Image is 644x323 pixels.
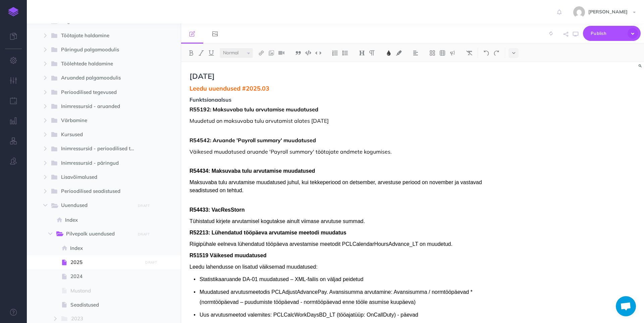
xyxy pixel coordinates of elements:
[190,264,318,270] span: Leedu lahendusse on lisatud väiksemad muudatused:
[369,50,375,56] img: Paragraph button
[449,50,455,56] img: Callout dropdown menu button
[332,50,338,56] img: Ordered list button
[188,50,194,56] img: Bold button
[278,50,284,56] img: Add video button
[190,241,452,247] span: Riigipühale eelneva lühendatud tööpäeva arvestamise meetodit PCLCalendarHoursAdvance_LT on muudetud.
[61,187,130,196] span: Perioodilised seadistused
[268,50,274,56] img: Add image button
[190,230,346,235] span: R52213: Lühendatud tööpäeva arvutamise meetodi muudatus
[483,50,489,56] img: Undo
[70,301,141,309] span: Seadistused
[386,50,392,56] img: Text color button
[70,258,141,266] span: 2025
[190,148,392,155] span: Väikesed muudatused aruande 'Payroll summary' töötajate andmete kogumises.
[616,296,636,316] div: Avatud vestlus
[295,50,301,56] img: Blockquote button
[136,202,152,210] button: DRAFT
[138,232,150,236] small: DRAFT
[396,50,402,56] img: Text background color button
[145,260,157,265] small: DRAFT
[61,46,130,54] span: Päringud palgamoodulis
[61,130,130,139] span: Kursused
[258,50,264,56] img: Link button
[143,259,160,266] button: DRAFT
[413,50,419,56] img: Alignment dropdown menu button
[70,244,141,252] span: Index
[573,6,585,18] img: 04dfba1875f11d852eb94da576efee55.jpg
[61,102,130,111] span: Inimressursid - aruanded
[8,7,18,16] img: logo-mark.svg
[61,32,130,40] span: Töötajate haldamine
[200,276,363,282] span: Statistikaaruande DA-01 muudatused – XML-failis on väljad peidetud
[190,207,245,213] span: R54433: VacResStorn
[190,168,315,174] span: R54434: Maksuvaba tulu arvutamise muudatused
[190,106,318,113] span: R55192: Maksuvaba tulu arvutamise muudatused
[591,28,624,39] span: Publish
[61,116,130,125] span: Värbamine
[190,179,482,193] span: Maksuvaba tulu arvutamise muudatused juhul, kui tekkeperiood on detsember, arvestuse periood on n...
[315,50,321,55] img: Inline code button
[190,117,329,124] span: Muudetud on maksuvaba tulu arvutamist alates [DATE]
[200,289,473,305] span: Muudatused arvutusmeetodis PCLAdjustAdvancePay. Avansisumma arvutamine: Avansisumma / normtööpäev...
[65,216,141,224] span: Index
[190,137,316,144] span: R54542: Aruande 'Payroll summary' muudatused
[200,312,418,318] span: Uus arvutusmeetod valemites: PCLCalcWorkDaysBD_LT (tööajatüüp: OnCallDuty) - päevad
[342,50,348,56] img: Unordered list button
[70,272,141,280] span: 2024
[61,74,130,83] span: Aruanded palgamoodulis
[583,26,641,41] button: Publish
[61,201,130,210] span: Uuendused
[190,218,365,224] span: Tühistatud kirjete arvutamisel kogutakse ainult viimase arvutuse summad.
[466,50,472,56] img: Clear styles button
[190,85,497,92] span: Leedu uuendused #2025.03
[359,50,365,56] img: Headings dropdown button
[70,287,141,295] span: Mustand
[138,204,150,208] small: DRAFT
[61,145,141,153] span: Inimressursid - perioodilised tegevused
[493,50,499,56] img: Redo
[190,253,266,258] span: R51519 Väikesed muudatused
[66,230,130,238] span: Pilvepalk uuendused
[208,50,214,56] img: Underline button
[305,50,311,55] img: Code block button
[439,50,445,56] img: Create table button
[61,173,130,182] span: Lisavõimalused
[136,230,152,238] button: DRAFT
[61,159,130,168] span: Inimressursid - päringud
[585,9,631,15] span: [PERSON_NAME]
[198,50,204,56] img: Italic button
[61,60,130,68] span: Töölehtede haldamine
[190,97,497,103] span: Funktsionaalsus
[61,88,130,97] span: Perioodilised tegevused
[190,72,497,80] span: [DATE]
